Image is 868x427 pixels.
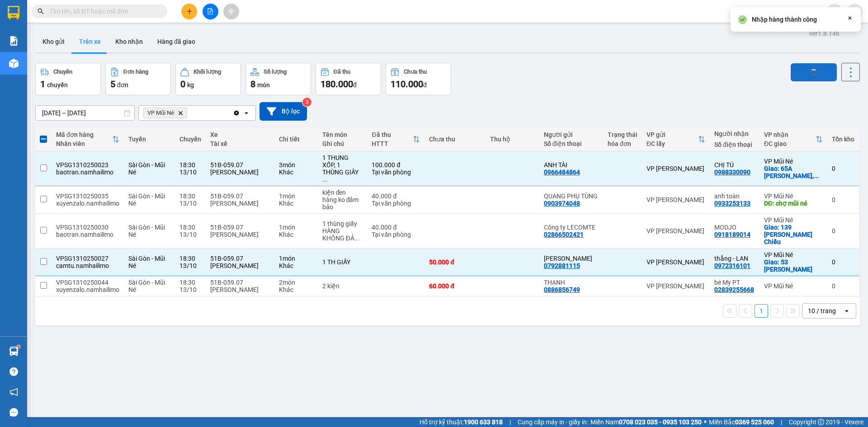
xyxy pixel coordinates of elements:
[47,81,68,89] span: chuyến
[404,69,427,75] div: Chưa thu
[429,136,481,143] div: Chưa thu
[279,224,313,231] div: 1 món
[832,282,854,290] div: 0
[764,140,816,147] div: ĐC giao
[210,231,270,238] div: [PERSON_NAME]
[35,31,72,52] button: Kho gửi
[128,224,165,238] span: Sài Gòn - Mũi Né
[372,131,413,138] div: Đã thu
[228,8,234,14] span: aim
[56,200,119,207] div: xuyenzalo.namhailimo
[9,36,19,46] img: solution-icon
[279,169,313,176] div: Khác
[714,279,755,286] div: bé My PT
[36,106,134,120] input: Select a date range.
[646,140,698,147] div: ĐC lấy
[175,63,241,95] button: Khối lượng0kg
[544,286,580,293] div: 0886856749
[714,169,750,176] div: 0988330090
[56,262,119,269] div: camtu.namhailimo
[646,282,705,290] div: VP [PERSON_NAME]
[832,136,854,143] div: Tồn kho
[203,4,218,19] button: file-add
[735,418,774,426] strong: 0369 525 060
[56,286,119,293] div: xuyenzalo.namhailimo
[372,169,420,176] div: Tại văn phòng
[544,231,584,238] div: 02866502421
[279,136,313,143] div: Chi tiết
[128,136,170,143] div: Tuyến
[832,227,854,235] div: 0
[179,231,201,238] div: 13/10
[9,388,18,396] span: notification
[518,417,588,427] span: Cung cấp máy in - giấy in:
[56,161,119,169] div: VPSG1310250023
[316,63,381,95] button: Đã thu180.000đ
[544,140,599,147] div: Số điện thoại
[752,14,817,24] div: Nhập hàng thành công
[179,200,201,207] div: 13/10
[210,140,270,147] div: Tài xế
[322,176,328,183] span: ...
[210,255,270,262] div: 51B-059.07
[128,255,165,269] span: Sài Gòn - Mũi Né
[322,140,363,147] div: Ghi chú
[646,131,698,138] div: VP gửi
[210,224,270,231] div: 51B-059.07
[123,69,148,75] div: Đơn hàng
[250,79,255,89] span: 8
[646,227,705,235] div: VP [PERSON_NAME]
[372,192,420,200] div: 40.000 đ
[56,231,119,238] div: baotran.namhailimo
[372,140,413,147] div: HTTT
[56,192,119,200] div: VPSG1310250035
[178,110,183,116] svg: Delete
[714,130,755,137] div: Người nhận
[179,279,201,286] div: 18:30
[372,224,420,231] div: 40.000 đ
[764,192,823,200] div: VP Mũi Né
[321,79,353,89] span: 180.000
[791,63,837,81] button: loading Nhập hàng
[8,6,19,19] img: logo-vxr
[646,258,705,266] div: VP [PERSON_NAME]
[322,282,363,290] div: 2 kiện
[590,417,702,427] span: Miền Nam
[56,224,119,231] div: VPSG1310250030
[302,98,311,107] sup: 3
[186,8,193,14] span: plus
[429,282,481,290] div: 60.000 đ
[189,108,190,117] input: Selected VP Mũi Né.
[391,79,423,89] span: 110.000
[259,102,307,121] button: Bộ lọc
[608,140,637,147] div: hóa đơn
[181,4,197,19] button: plus
[245,63,311,95] button: Số lượng8món
[210,131,270,138] div: Xe
[9,347,19,356] img: warehouse-icon
[56,131,112,138] div: Mã đơn hàng
[714,200,750,207] div: 0933253133
[764,200,823,207] div: DĐ: chợ mũi né
[128,192,165,207] span: Sài Gòn - Mũi Né
[210,262,270,269] div: [PERSON_NAME]
[764,158,823,165] div: VP Mũi Né
[372,200,420,207] div: Tại văn phòng
[207,8,213,14] span: file-add
[9,59,19,68] img: warehouse-icon
[714,255,755,262] div: thắng - LAN
[38,8,44,14] span: search
[714,262,750,269] div: 0972316101
[714,192,755,200] div: anh toàn
[322,227,363,242] div: HÀNG KHÔNG ĐẢM BẢO
[544,192,599,200] div: QUANG PHỤ TÙNG
[150,31,203,52] button: Hàng đã giao
[544,262,580,269] div: 0792881115
[714,161,755,169] div: CHỊ TÚ
[179,161,201,169] div: 18:30
[764,251,823,258] div: VP Mũi Né
[56,169,119,176] div: baotran.namhailimo
[279,255,313,262] div: 1 món
[179,169,201,176] div: 13/10
[35,63,101,95] button: Chuyến1chuyến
